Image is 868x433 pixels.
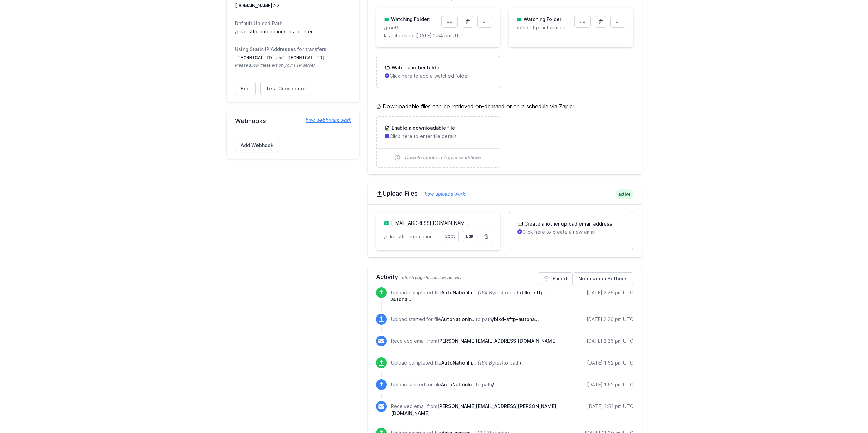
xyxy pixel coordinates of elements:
h3: Watching Folder: [389,16,430,23]
h2: Webhooks [235,117,351,125]
div: [DATE] 1:52 pm UTC [587,359,633,366]
iframe: Drift Widget Chat Controller [834,399,860,425]
a: Notification Settings [573,272,633,285]
div: [DATE] 2:26 pm UTC [587,338,633,344]
a: Create another upload email address Click here to create a new email [509,212,632,244]
a: Test [610,16,625,28]
span: AutoNationInput_Test09102025.csv [441,316,476,322]
p: Upload started for file to path [391,381,494,388]
dd: [DOMAIN_NAME]:22 [235,2,351,9]
a: Copy [442,231,459,242]
span: active [616,189,633,199]
span: /blkd-sftp-autonation/data-center [492,316,539,322]
a: Logs [441,16,458,28]
dt: Using Static IP Addresses for transfers [235,46,351,53]
h3: Create another upload email address [523,220,612,227]
a: Logs [574,16,591,28]
a: Edit [463,231,476,242]
span: AutoNationInput_Test09102025.csv [441,382,476,387]
p: Received email from [391,403,560,417]
span: / [520,360,521,366]
span: / [492,382,494,387]
div: [DATE] 2:26 pm UTC [587,289,633,296]
p: / [384,24,437,31]
dd: /blkd-sftp-autonation/data-center [235,28,351,35]
a: how webhooks work [299,117,351,124]
span: AutoNationInput_Test09102025.csv [441,290,476,295]
i: (164 Bytes) [477,290,503,295]
span: Please allow these IPs on your FTP server [235,63,351,68]
p: Click here to add a watched folder [385,73,491,79]
dt: Default Upload Path [235,20,351,27]
span: Test [481,19,489,24]
div: [DATE] 2:26 pm UTC [587,316,633,323]
a: Enable a downloadable file Click here to enter file details Downloadable in Zapier workflows [377,117,500,167]
span: AutoNationInput_Test09102025.csv [441,360,476,366]
span: [PERSON_NAME][EMAIL_ADDRESS][PERSON_NAME][DOMAIN_NAME] [391,403,556,416]
code: [TECHNICAL_ID] [235,55,275,61]
div: [DATE] 1:51 pm UTC [587,403,633,410]
a: Watch another folder Click here to add a watched folder [377,56,500,88]
a: Test Connection [260,82,311,95]
p: /blkd-sftp-autonation/data-center [384,233,438,240]
span: and [276,55,283,60]
a: Failed [538,272,573,285]
i: (164 Bytes) [477,360,503,366]
span: Downloadable in Zapier workflows [405,154,483,161]
p: Upload completed file to path [391,359,521,366]
a: Test [477,16,492,28]
span: [PERSON_NAME][EMAIL_ADDRESS][DOMAIN_NAME] [437,338,557,344]
a: how uploads work [418,191,465,197]
span: refresh page to see new activity [401,275,462,280]
span: Test Connection [266,85,305,92]
code: [TECHNICAL_ID] [285,55,325,61]
h2: Upload Files [376,189,633,198]
p: /blkd-sftp-autonation/data-center [517,24,570,31]
h3: Watching Folder: [522,16,563,23]
p: last checked: [DATE] 1:54 pm UTC [384,32,492,39]
span: Test [614,19,622,24]
a: Edit [235,82,256,95]
a: [EMAIL_ADDRESS][DOMAIN_NAME] [391,220,469,226]
i: (root) [386,25,398,30]
div: [DATE] 1:52 pm UTC [587,381,633,388]
p: Upload completed file to path [391,289,560,303]
h2: Activity [376,272,633,282]
p: Upload started for file to path [391,316,539,323]
p: Click here to enter file details [385,133,491,140]
a: Add Webhook [235,139,279,152]
p: Click here to create a new email [517,229,624,235]
h3: Watch another folder [390,64,441,71]
h5: Downloadable files can be retrieved on-demand or on a schedule via Zapier [376,102,633,110]
h3: Enable a downloadable file [390,125,455,132]
p: Received email from [391,338,557,344]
